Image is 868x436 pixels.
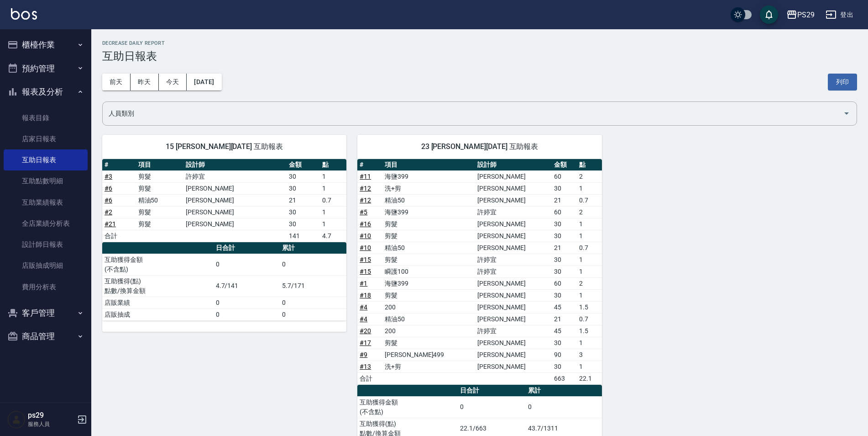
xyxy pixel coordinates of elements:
button: 報表及分析 [4,80,88,104]
table: a dense table [102,159,346,242]
td: 200 [382,325,475,337]
td: [PERSON_NAME] [475,349,552,361]
td: 200 [382,301,475,313]
td: 21 [552,313,577,325]
td: [PERSON_NAME] [475,301,552,313]
a: #20 [360,327,371,335]
td: 90 [552,349,577,361]
button: Open [839,106,854,121]
td: 0.7 [577,313,602,325]
td: [PERSON_NAME]499 [382,349,475,361]
td: 精油50 [382,194,475,206]
td: 0 [526,396,602,418]
td: 1 [320,170,346,182]
button: PS29 [783,5,818,24]
td: 3 [577,349,602,361]
td: 22.1 [577,372,602,384]
td: 30 [552,289,577,301]
th: 設計師 [183,159,287,171]
td: 30 [552,361,577,372]
td: 1 [320,206,346,218]
td: [PERSON_NAME] [475,170,552,182]
td: 1 [320,218,346,230]
td: 剪髮 [382,337,475,349]
td: 1 [577,230,602,242]
td: 4.7/141 [214,275,280,297]
button: 列印 [828,74,857,90]
td: 141 [287,230,320,242]
th: 點 [577,159,602,171]
td: 30 [552,254,577,266]
span: 15 [PERSON_NAME][DATE] 互助報表 [113,142,335,151]
button: 前天 [102,74,131,90]
td: 1 [577,266,602,277]
input: 人員名稱 [106,106,839,122]
td: 30 [552,266,577,277]
td: 許婷宜 [475,206,552,218]
button: 櫃檯作業 [4,33,88,57]
a: 店販抽成明細 [4,255,88,276]
th: 金額 [287,159,320,171]
td: 30 [552,218,577,230]
button: 商品管理 [4,324,88,348]
td: 2 [577,170,602,182]
th: 日合計 [214,242,280,254]
td: 洗+剪 [382,182,475,194]
td: 剪髮 [136,218,183,230]
button: save [760,5,778,24]
td: 30 [287,182,320,194]
a: #12 [360,185,371,192]
button: 預約管理 [4,57,88,80]
a: 互助業績報表 [4,192,88,213]
td: 60 [552,206,577,218]
td: 1 [577,182,602,194]
td: 精油50 [382,313,475,325]
a: #5 [360,208,367,216]
td: 0 [458,396,526,418]
td: [PERSON_NAME] [475,242,552,254]
a: #9 [360,351,367,358]
td: 精油50 [382,242,475,254]
a: #6 [105,185,112,192]
a: #4 [360,315,367,323]
td: 21 [552,242,577,254]
table: a dense table [102,242,346,321]
td: 21 [552,194,577,206]
td: 0.7 [320,194,346,206]
div: PS29 [797,9,815,21]
td: 合計 [102,230,136,242]
td: 剪髮 [382,218,475,230]
a: #4 [360,303,367,311]
td: 4.7 [320,230,346,242]
button: 昨天 [131,74,159,90]
td: 許婷宜 [475,266,552,277]
td: 30 [287,170,320,182]
a: #18 [360,292,371,299]
td: 30 [552,182,577,194]
td: 許婷宜 [183,170,287,182]
td: 剪髮 [382,289,475,301]
a: 店家日報表 [4,128,88,149]
td: 剪髮 [136,182,183,194]
a: 互助日報表 [4,149,88,170]
td: 30 [552,337,577,349]
td: 互助獲得金額 (不含點) [102,254,214,275]
td: 2 [577,206,602,218]
td: 5.7/171 [280,275,346,297]
td: 許婷宜 [475,254,552,266]
td: [PERSON_NAME] [475,182,552,194]
a: #16 [360,220,371,228]
td: 30 [287,206,320,218]
th: 日合計 [458,385,526,397]
a: #10 [360,232,371,239]
img: Person [7,410,26,429]
td: 互助獲得金額 (不含點) [357,396,458,418]
a: #1 [360,280,367,287]
td: 0.7 [577,194,602,206]
th: # [102,159,136,171]
h2: Decrease Daily Report [102,40,857,46]
a: 互助點數明細 [4,170,88,191]
td: 30 [552,230,577,242]
th: 項目 [136,159,183,171]
td: 663 [552,372,577,384]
